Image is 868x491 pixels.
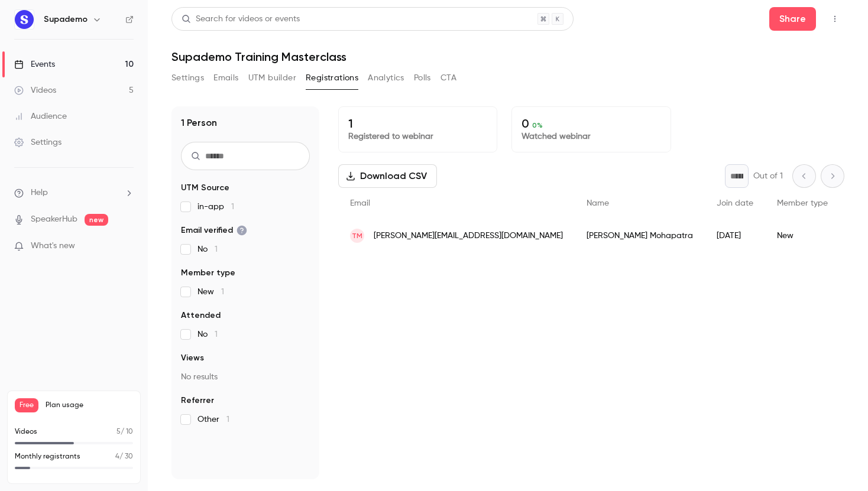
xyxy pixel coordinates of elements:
span: 4 [115,453,119,460]
span: What's new [31,240,75,252]
p: 1 [348,116,487,131]
p: Monthly registrants [15,451,80,462]
div: [PERSON_NAME] Mohapatra [575,219,705,252]
div: Audience [14,110,67,122]
button: Analytics [368,69,404,87]
h6: Supademo [44,14,88,25]
span: Join date [717,199,753,207]
span: new [85,214,108,226]
p: / 10 [116,427,133,437]
span: 1 [215,330,218,339]
span: Plan usage [46,401,133,410]
div: Search for videos or events [182,13,300,25]
span: 1 [215,245,218,253]
div: Videos [14,84,56,96]
span: No [197,243,218,255]
span: Attended [181,310,221,321]
span: [PERSON_NAME][EMAIL_ADDRESS][DOMAIN_NAME] [374,230,563,242]
button: Download CSV [338,164,437,188]
div: Settings [14,136,61,148]
span: New [197,286,224,298]
p: Videos [15,427,37,437]
span: Name [587,199,609,207]
span: Member type [181,267,235,279]
span: Help [31,187,48,199]
div: [DATE] [705,219,765,252]
span: 0 % [532,121,543,129]
span: Referrer [181,395,214,407]
span: Email verified [181,225,247,236]
span: Email [350,199,370,207]
span: Member type [777,199,828,207]
span: 1 [231,203,234,211]
section: facet-groups [181,182,310,425]
p: Watched webinar [522,131,660,142]
button: Polls [414,69,431,87]
span: Free [15,398,38,412]
li: help-dropdown-opener [14,187,134,199]
button: Share [769,7,816,31]
span: 1 [226,415,229,424]
span: 5 [116,428,121,435]
span: TM [352,230,362,241]
div: New [765,219,840,252]
button: Settings [171,69,204,87]
p: / 30 [115,451,133,462]
span: No [197,329,218,340]
iframe: Noticeable Trigger [119,241,134,252]
a: SpeakerHub [31,213,77,226]
button: CTA [441,69,456,87]
p: Registered to webinar [348,131,487,142]
span: in-app [197,201,234,213]
div: Events [14,58,55,70]
p: 0 [522,116,660,131]
button: Emails [213,69,238,87]
span: 1 [221,288,224,296]
span: Views [181,352,204,364]
button: Registrations [306,69,358,87]
p: Out of 1 [753,170,783,182]
h1: Supademo Training Masterclass [171,50,844,64]
button: UTM builder [248,69,296,87]
span: UTM Source [181,182,229,194]
p: No results [181,371,310,383]
img: Supademo [15,10,34,29]
span: Other [197,414,229,425]
h1: 1 Person [181,116,217,130]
